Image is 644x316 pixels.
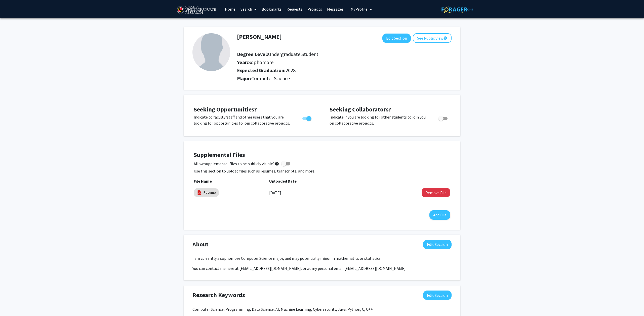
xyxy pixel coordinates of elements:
[192,291,245,300] span: Research Keywords
[192,265,452,271] p: You can contact me here at [EMAIL_ADDRESS][DOMAIN_NAME], or at my personal email [EMAIL_ADDRESS][...
[286,67,296,73] span: 2028
[237,33,282,41] h1: [PERSON_NAME]
[268,51,318,57] span: Undergraduate Student
[222,0,238,18] a: Home
[194,179,212,184] b: File Name
[197,190,202,195] img: pdf_icon.png
[192,33,230,71] img: Profile Picture
[284,0,305,18] a: Requests
[194,114,293,126] p: Indicate to faculty/staff and other users that you are looking for opportunities to join collabor...
[194,151,450,159] h4: Supplemental Files
[237,75,452,81] h2: Major:
[436,114,450,122] div: Toggle
[4,293,21,312] iframe: Chat
[192,255,452,261] p: I am currently a sophomore Computer Science major, and may potentially minor in mathematics or st...
[382,34,411,43] button: Edit Section
[192,306,452,312] div: Computer Science, Programming, Data Science, AI, Machine Learning, Cybersecurity, Java, Python, C...
[259,0,284,18] a: Bookmarks
[330,105,391,113] span: Seeking Collaborators?
[237,51,429,57] h2: Degree Level:
[330,114,429,126] p: Indicate if you are looking for other students to join you on collaborative projects.
[204,190,216,195] a: Resume
[423,291,452,300] button: Edit Research Keywords
[194,161,279,167] span: Allow supplemental files to be publicly visible?
[251,75,290,81] span: Computer Science
[441,6,473,13] img: ForagerOne Logo
[275,161,279,167] mat-icon: help
[238,0,259,18] a: Search
[248,59,273,65] span: Sophomore
[269,188,281,197] label: [DATE]
[194,168,450,174] p: Use this section to upload files such as resumes, transcripts, and more.
[413,33,452,43] button: See Public View
[269,179,297,184] b: Uploaded Date
[175,4,217,16] img: University of Maryland Logo
[422,188,450,197] button: Remove Resume File
[237,67,429,73] h2: Expected Graduation:
[443,35,447,41] mat-icon: help
[194,105,257,113] span: Seeking Opportunities?
[305,0,325,18] a: Projects
[325,0,346,18] a: Messages
[423,240,452,249] button: Edit About
[237,59,429,65] h2: Year:
[351,7,368,12] span: My Profile
[429,210,450,220] button: Add File
[300,114,314,122] div: Toggle
[192,240,209,249] span: About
